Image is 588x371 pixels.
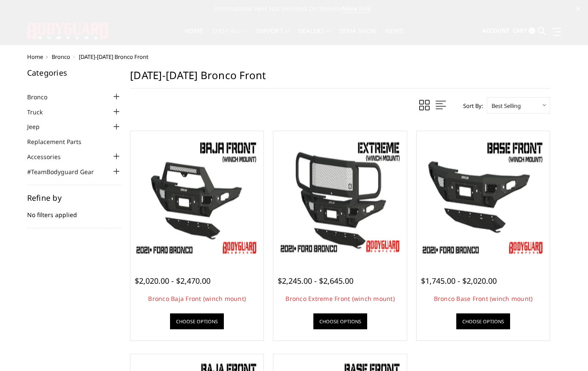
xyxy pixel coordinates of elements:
[298,28,331,45] a: Dealers
[256,28,290,45] a: Support
[27,152,71,161] a: Accessories
[130,69,550,89] h1: [DATE]-[DATE] Bronco Front
[339,28,377,45] a: SEMA Show
[513,27,527,34] span: Cart
[170,313,224,329] a: Choose Options
[513,19,535,43] a: Cart 0
[27,23,109,39] img: BODYGUARD BUMPERS
[342,4,371,13] a: More Info
[419,133,548,262] a: Freedom Series - Bronco Base Front Bumper Bronco Base Front (winch mount)
[27,69,122,77] h5: Categories
[27,53,43,61] a: Home
[79,53,149,61] span: [DATE]-[DATE] Bronco Front
[27,107,53,117] a: Truck
[482,27,510,34] span: Account
[133,133,261,262] a: Bodyguard Ford Bronco Bronco Baja Front (winch mount)
[52,53,70,61] a: Bronco
[27,194,122,228] div: No filters applied
[275,133,404,262] a: Bronco Extreme Front (winch mount) Bronco Extreme Front (winch mount)
[421,276,497,286] span: $1,745.00 - $2,020.00
[285,294,395,303] a: Bronco Extreme Front (winch mount)
[27,92,58,101] a: Bronco
[529,28,535,34] span: 0
[135,276,210,286] span: $2,020.00 - $2,470.00
[458,99,483,112] label: Sort By:
[456,313,510,329] a: Choose Options
[313,313,367,329] a: Choose Options
[27,122,50,131] a: Jeep
[278,276,353,286] span: $2,245.00 - $2,645.00
[27,194,122,202] h5: Refine by
[385,28,403,45] a: News
[27,137,92,146] a: Replacement Parts
[185,28,203,45] a: Home
[148,294,246,303] a: Bronco Baja Front (winch mount)
[212,28,247,45] a: shop all
[27,167,105,176] a: #TeamBodyguard Gear
[434,294,533,303] a: Bronco Base Front (winch mount)
[482,19,510,43] a: Account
